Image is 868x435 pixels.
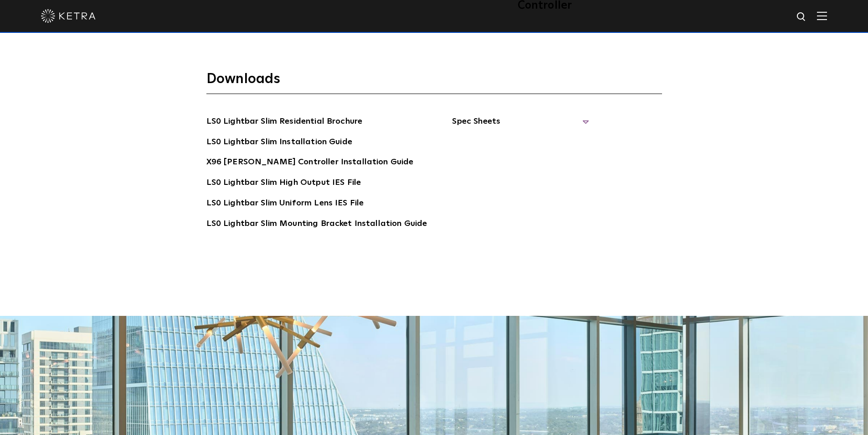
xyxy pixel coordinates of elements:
[817,11,827,20] img: Hamburger%20Nav.svg
[206,217,427,232] a: LS0 Lightbar Slim Mounting Bracket Installation Guide
[206,156,414,170] a: X96 [PERSON_NAME] Controller Installation Guide
[41,9,96,23] img: ketra-logo-2019-white
[206,176,361,191] a: LS0 Lightbar Slim High Output IES File
[206,136,352,150] a: LS0 Lightbar Slim Installation Guide
[206,70,662,94] h3: Downloads
[796,11,807,23] img: search icon
[206,115,363,130] a: LS0 Lightbar Slim Residential Brochure
[206,197,364,211] a: LS0 Lightbar Slim Uniform Lens IES File
[452,115,589,135] span: Spec Sheets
